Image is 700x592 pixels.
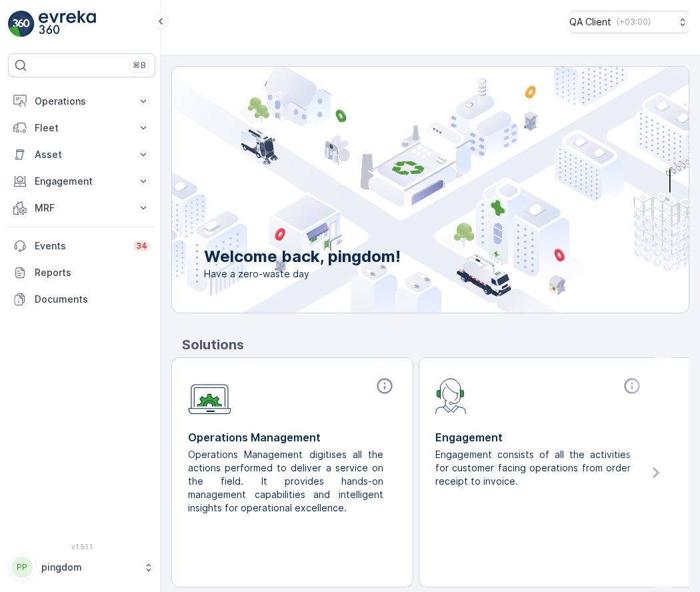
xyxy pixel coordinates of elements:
p: Welcome back, pingdom! [204,246,401,267]
button: PPpingdom [8,553,155,581]
span: Have a zero-waste day [204,267,401,281]
p: ( +03:00 ) [617,17,651,27]
img: logo [8,11,35,37]
p: Operations Management [188,429,397,445]
button: Fleet [8,115,155,141]
p: Operations Management digitises all the actions performed to deliver a service on the field. It p... [188,448,386,515]
img: module-icon [188,377,231,415]
button: Operations [8,88,155,115]
img: city illustration [112,67,689,313]
p: pingdom [41,561,137,574]
button: Asset [8,141,155,168]
button: Engagement [8,168,155,195]
p: Asset [35,148,129,161]
p: Operations [35,95,129,108]
p: Engagement [35,175,129,188]
p: Engagement [435,429,644,445]
p: MRF [35,201,129,215]
p: Reports [35,266,150,279]
img: module-icon [435,377,467,414]
p: Fleet [35,121,129,135]
p: QA Client [569,15,611,29]
button: MRF [8,195,155,221]
p: Engagement consists of all the activities for customer facing operations from order receipt to in... [435,448,633,488]
img: logo_light-DOdMpM7g.png [39,11,96,37]
a: Documents [8,286,155,313]
a: Reports [8,259,155,286]
button: QA Client(+03:00) [569,11,689,33]
div: PP [11,557,33,578]
span: v 1.51.1 [8,543,155,551]
p: 34 [136,241,147,251]
p: Documents [35,293,150,306]
a: Events34 [8,233,155,259]
p: Solutions [182,335,689,355]
p: Events [35,239,125,253]
p: ⌘B [133,60,146,71]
